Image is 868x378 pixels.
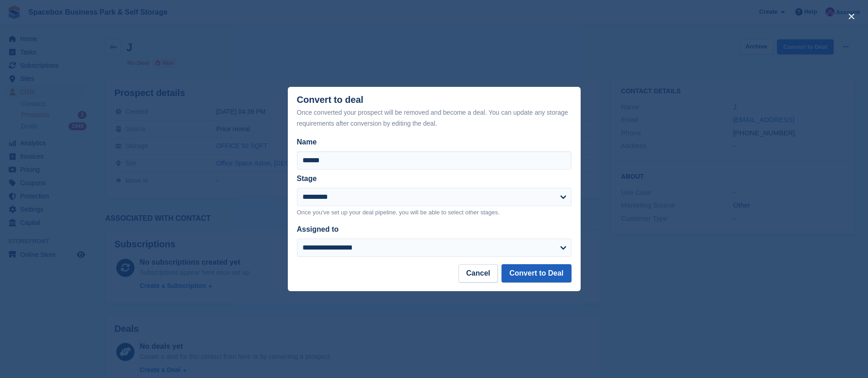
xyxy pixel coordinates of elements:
[297,208,571,217] p: Once you've set up your deal pipeline, you will be able to select other stages.
[844,9,859,24] button: close
[501,264,571,282] button: Convert to Deal
[297,225,339,233] label: Assigned to
[297,175,317,182] label: Stage
[458,264,498,282] button: Cancel
[297,107,571,129] div: Once converted your prospect will be removed and become a deal. You can update any storage requir...
[297,137,571,148] label: Name
[297,95,571,129] div: Convert to deal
